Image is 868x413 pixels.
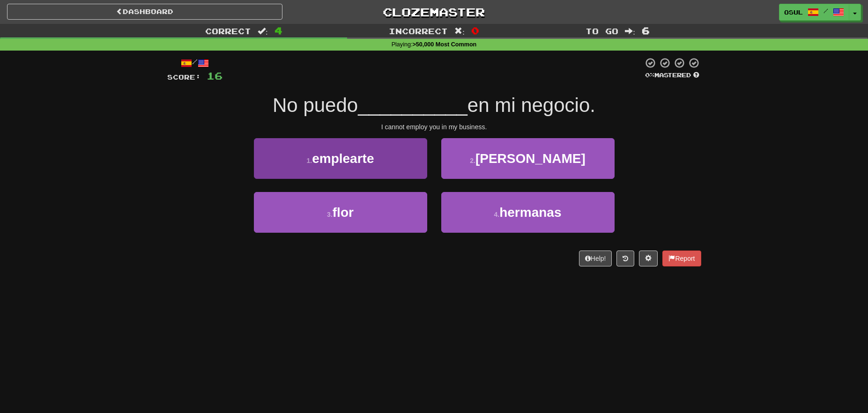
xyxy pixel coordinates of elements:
[467,94,595,116] span: en mi negocio.
[470,157,475,164] small: 2 .
[616,251,634,266] button: Round history (alt+y)
[358,94,467,116] span: __________
[625,27,635,35] span: :
[167,57,223,69] div: /
[441,192,615,233] button: 4.hermanas
[273,94,358,116] span: No puedo
[643,71,701,80] div: Mastered
[258,27,268,35] span: :
[579,251,612,266] button: Help!
[471,25,479,36] span: 0
[7,4,282,20] a: Dashboard
[167,73,201,81] span: Score:
[645,71,654,79] span: 0 %
[307,157,312,164] small: 1 .
[662,251,701,266] button: Report
[167,122,701,132] div: I cannot employ you in my business.
[254,138,427,179] button: 1.emplearte
[494,211,500,218] small: 4 .
[297,4,572,20] a: Clozemaster
[205,26,251,36] span: Correct
[586,26,618,36] span: To go
[441,138,615,179] button: 2.[PERSON_NAME]
[274,25,282,36] span: 4
[823,7,828,14] span: /
[207,70,223,81] span: 16
[499,205,561,220] span: hermanas
[642,25,650,36] span: 6
[779,4,849,21] a: OSUL /
[254,192,427,233] button: 3.flor
[389,26,448,36] span: Incorrect
[333,205,354,220] span: flor
[412,41,476,48] strong: >50,000 Most Common
[784,8,803,16] span: OSUL
[475,151,586,166] span: [PERSON_NAME]
[327,211,333,218] small: 3 .
[454,27,465,35] span: :
[312,151,374,166] span: emplearte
